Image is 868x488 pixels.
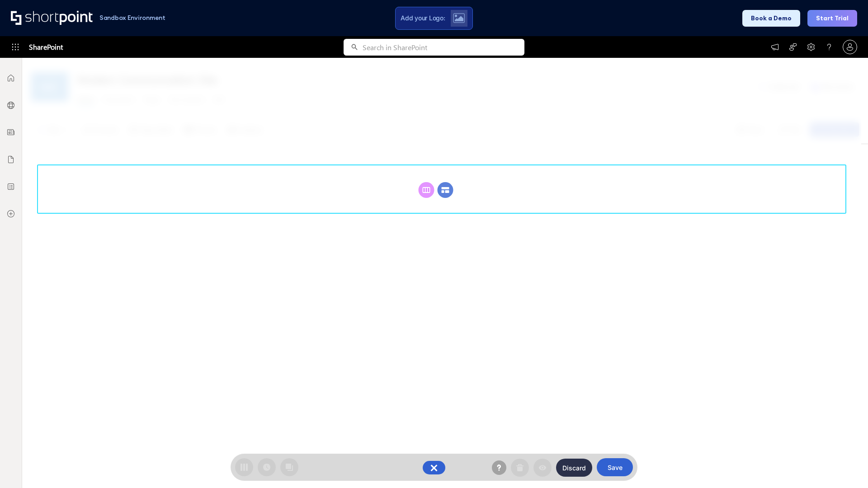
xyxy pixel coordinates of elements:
button: Discard [556,459,592,477]
h1: Sandbox Environment [99,15,165,20]
span: Add your Logo: [401,14,445,22]
img: Upload logo [453,13,465,23]
input: Search in SharePoint [363,39,524,56]
iframe: Chat Widget [705,383,868,488]
span: SharePoint [29,36,63,58]
button: Save [597,458,633,476]
button: Book a Demo [742,10,800,27]
button: Start Trial [807,10,857,27]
